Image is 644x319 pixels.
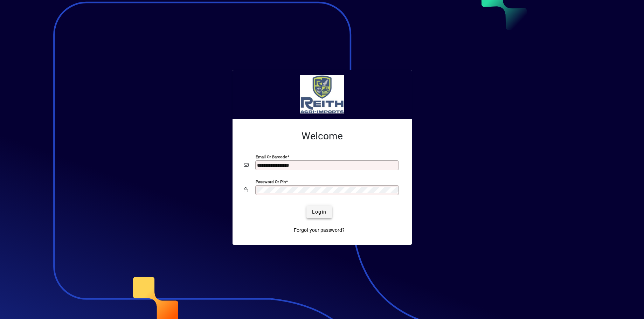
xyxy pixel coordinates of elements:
mat-label: Password or Pin [256,179,286,184]
span: Login [312,208,326,216]
button: Login [306,206,332,218]
a: Forgot your password? [291,224,347,236]
h2: Welcome [244,130,401,142]
mat-label: Email or Barcode [256,154,287,159]
span: Forgot your password? [294,227,345,234]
